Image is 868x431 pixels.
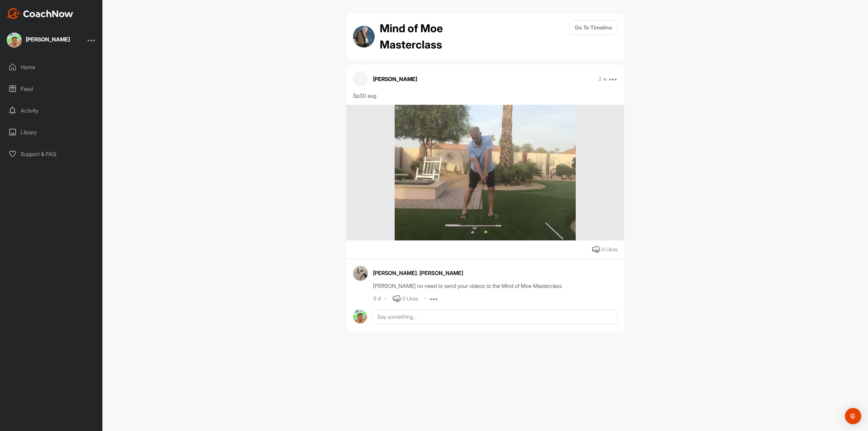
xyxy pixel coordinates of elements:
img: avatar [353,266,368,281]
p: 2 w [598,76,607,82]
div: Feed [4,80,99,97]
img: media [395,105,575,240]
div: Activity [4,102,99,119]
div: Library [4,124,99,141]
div: [PERSON_NAME] [26,37,70,42]
img: avatar [353,310,367,324]
div: Support & FAQ [4,145,99,162]
div: 3 d [373,295,381,302]
div: [PERSON_NAME]. [PERSON_NAME] [373,269,617,277]
img: avatar [353,26,375,47]
p: [PERSON_NAME] [373,75,417,83]
div: Open Intercom Messenger [845,408,861,424]
div: [PERSON_NAME] no need to send your videos to the Mind of Moe Masterclass [373,282,617,290]
button: Go To Timeline [569,20,617,35]
a: Go To Timeline [569,20,617,53]
h2: Mind of Moe Masterclass [380,20,471,53]
div: Sp30 aug [353,92,617,100]
div: 0 Likes [402,295,418,303]
img: square_3766b39b3d27668ecd2ef4d76ddab171.jpg [7,33,22,47]
div: 0 Likes [601,246,617,254]
div: Home [4,59,99,76]
img: CoachNow [7,8,73,19]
